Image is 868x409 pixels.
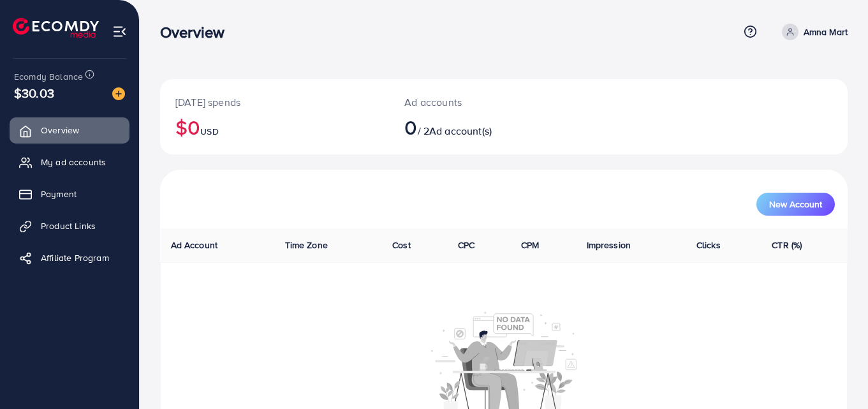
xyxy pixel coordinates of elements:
span: Clicks [696,239,721,251]
span: New Account [769,200,822,209]
span: CTR (%) [772,239,802,251]
img: menu [112,24,127,39]
span: My ad accounts [41,156,106,168]
h3: Overview [160,23,235,41]
p: [DATE] spends [175,94,374,110]
img: logo [13,18,99,38]
span: Overview [41,124,79,137]
span: Ad Account [171,239,218,251]
span: $30.03 [14,84,54,102]
span: Cost [392,239,411,251]
span: Impression [587,239,631,251]
a: Affiliate Program [10,245,129,271]
span: 0 [404,112,417,142]
span: Time Zone [285,239,328,251]
a: My ad accounts [10,149,129,175]
iframe: Chat [814,352,858,399]
p: Amna Mart [804,24,848,40]
img: image [112,87,125,100]
a: Overview [10,117,129,143]
span: Ad account(s) [429,124,492,138]
span: CPC [458,239,474,251]
button: New Account [756,193,835,216]
a: Product Links [10,213,129,239]
span: Product Links [41,219,96,232]
h2: $0 [175,115,374,139]
span: CPM [521,239,539,251]
span: USD [200,125,218,138]
h2: / 2 [404,115,546,139]
a: Amna Mart [777,24,848,40]
span: Payment [41,188,77,200]
span: Affiliate Program [41,251,109,264]
p: Ad accounts [404,94,546,110]
a: Payment [10,181,129,207]
span: Ecomdy Balance [14,70,83,83]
